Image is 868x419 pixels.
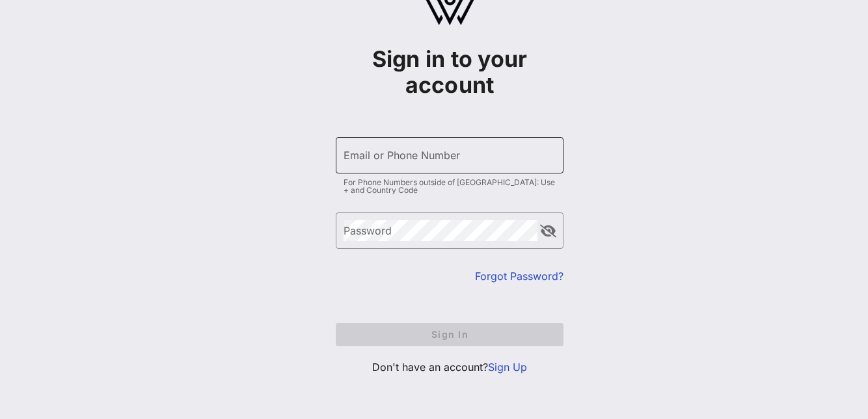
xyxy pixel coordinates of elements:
p: Don't have an account? [336,359,563,375]
a: Sign Up [488,361,527,374]
h1: Sign in to your account [336,46,563,98]
a: Forgot Password? [475,270,563,283]
div: For Phone Numbers outside of [GEOGRAPHIC_DATA]: Use + and Country Code [344,179,556,194]
button: append icon [540,225,556,238]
